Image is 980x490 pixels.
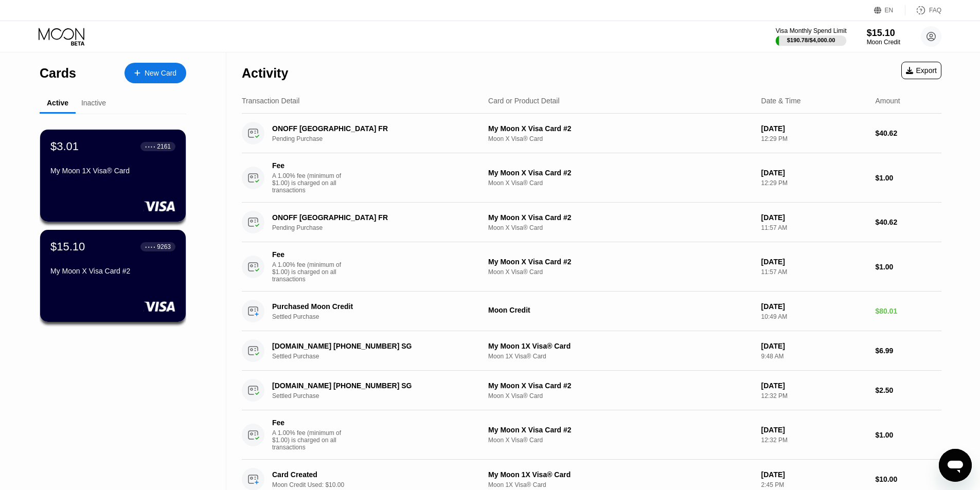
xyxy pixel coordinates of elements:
[272,470,472,479] div: Card Created
[50,267,175,275] div: My Moon X Visa Card #2
[81,99,106,107] div: Inactive
[488,306,753,314] div: Moon Credit
[929,7,941,14] div: FAQ
[875,174,941,182] div: $1.00
[901,62,941,79] div: Export
[272,302,472,311] div: Purchased Moon Credit
[875,475,941,483] div: $10.00
[242,331,941,371] div: [DOMAIN_NAME] [PHONE_NUMBER] SGSettled PurchaseMy Moon 1X Visa® CardMoon 1X Visa® Card[DATE]9:48 ...
[761,426,867,434] div: [DATE]
[242,410,941,460] div: FeeA 1.00% fee (minimum of $1.00) is charged on all transactionsMy Moon X Visa Card #2Moon X Visa...
[761,224,867,231] div: 11:57 AM
[761,268,867,276] div: 11:57 AM
[761,382,867,390] div: [DATE]
[761,179,867,187] div: 12:29 PM
[50,167,175,175] div: My Moon 1X Visa® Card
[272,392,487,400] div: Settled Purchase
[488,213,753,222] div: My Moon X Visa Card #2
[272,224,487,231] div: Pending Purchase
[761,392,867,400] div: 12:32 PM
[40,230,186,322] div: $15.10● ● ● ●9263My Moon X Visa Card #2
[761,481,867,488] div: 2:45 PM
[488,437,753,444] div: Moon X Visa® Card
[875,386,941,394] div: $2.50
[488,342,753,350] div: My Moon 1X Visa® Card
[488,382,753,390] div: My Moon X Visa Card #2
[867,28,900,46] div: $15.10Moon Credit
[761,213,867,222] div: [DATE]
[272,481,487,488] div: Moon Credit Used: $10.00
[939,449,972,482] iframe: Button to launch messaging window
[488,470,753,479] div: My Moon 1X Visa® Card
[761,135,867,142] div: 12:29 PM
[488,481,753,488] div: Moon 1X Visa® Card
[761,124,867,133] div: [DATE]
[272,419,344,427] div: Fee
[885,7,894,14] div: EN
[145,69,176,78] div: New Card
[875,347,941,355] div: $6.99
[905,5,941,15] div: FAQ
[488,268,753,276] div: Moon X Visa® Card
[875,307,941,315] div: $80.01
[272,342,472,350] div: [DOMAIN_NAME] [PHONE_NUMBER] SG
[145,145,155,148] div: ● ● ● ●
[47,99,68,107] div: Active
[157,243,171,250] div: 9263
[242,97,299,105] div: Transaction Detail
[488,179,753,187] div: Moon X Visa® Card
[761,353,867,360] div: 9:48 AM
[761,313,867,320] div: 10:49 AM
[776,27,847,34] div: Visa Monthly Spend Limit
[761,342,867,350] div: [DATE]
[50,240,85,253] div: $15.10
[242,203,941,242] div: ONOFF [GEOGRAPHIC_DATA] FRPending PurchaseMy Moon X Visa Card #2Moon X Visa® Card[DATE]11:57 AM$4...
[272,161,344,170] div: Fee
[875,431,941,439] div: $1.00
[242,292,941,331] div: Purchased Moon CreditSettled PurchaseMoon Credit[DATE]10:49 AM$80.01
[875,129,941,137] div: $40.62
[272,135,487,142] div: Pending Purchase
[787,37,835,43] div: $190.78 / $4,000.00
[242,114,941,153] div: ONOFF [GEOGRAPHIC_DATA] FRPending PurchaseMy Moon X Visa Card #2Moon X Visa® Card[DATE]12:29 PM$4...
[761,258,867,266] div: [DATE]
[272,213,472,222] div: ONOFF [GEOGRAPHIC_DATA] FR
[761,302,867,311] div: [DATE]
[488,224,753,231] div: Moon X Visa® Card
[875,97,900,105] div: Amount
[124,63,186,83] div: New Card
[875,218,941,226] div: $40.62
[867,28,900,39] div: $15.10
[272,353,487,360] div: Settled Purchase
[272,172,349,194] div: A 1.00% fee (minimum of $1.00) is charged on all transactions
[488,124,753,133] div: My Moon X Visa Card #2
[272,382,472,390] div: [DOMAIN_NAME] [PHONE_NUMBER] SG
[488,392,753,400] div: Moon X Visa® Card
[157,143,171,150] div: 2161
[488,353,753,360] div: Moon 1X Visa® Card
[761,437,867,444] div: 12:32 PM
[488,97,560,105] div: Card or Product Detail
[874,5,905,15] div: EN
[50,140,79,153] div: $3.01
[761,470,867,479] div: [DATE]
[40,130,186,222] div: $3.01● ● ● ●2161My Moon 1X Visa® Card
[761,169,867,177] div: [DATE]
[272,124,472,133] div: ONOFF [GEOGRAPHIC_DATA] FR
[272,429,349,451] div: A 1.00% fee (minimum of $1.00) is charged on all transactions
[40,66,76,81] div: Cards
[488,135,753,142] div: Moon X Visa® Card
[242,371,941,410] div: [DOMAIN_NAME] [PHONE_NUMBER] SGSettled PurchaseMy Moon X Visa Card #2Moon X Visa® Card[DATE]12:32...
[488,169,753,177] div: My Moon X Visa Card #2
[906,66,937,75] div: Export
[272,250,344,259] div: Fee
[272,313,487,320] div: Settled Purchase
[488,426,753,434] div: My Moon X Visa Card #2
[272,261,349,283] div: A 1.00% fee (minimum of $1.00) is charged on all transactions
[242,66,288,81] div: Activity
[242,153,941,203] div: FeeA 1.00% fee (minimum of $1.00) is charged on all transactionsMy Moon X Visa Card #2Moon X Visa...
[776,27,846,46] div: Visa Monthly Spend Limit$190.78/$4,000.00
[242,242,941,292] div: FeeA 1.00% fee (minimum of $1.00) is charged on all transactionsMy Moon X Visa Card #2Moon X Visa...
